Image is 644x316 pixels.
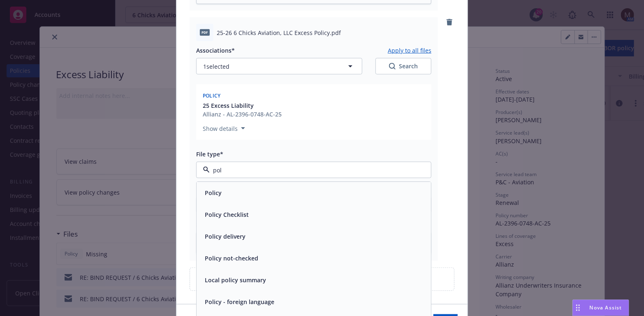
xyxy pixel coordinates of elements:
div: Upload new files [190,267,454,291]
button: Policy - foreign language [205,297,274,306]
div: Drag to move [573,300,583,316]
button: Policy not-checked [205,254,258,263]
button: Local policy summary [205,276,266,284]
button: Nova Assist [572,300,629,316]
span: Nova Assist [590,304,622,311]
